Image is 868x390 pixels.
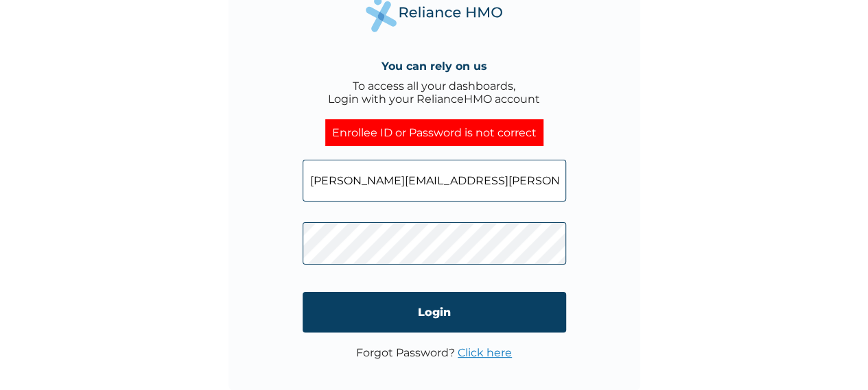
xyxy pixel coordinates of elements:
div: To access all your dashboards, Login with your RelianceHMO account [328,80,540,106]
p: Forgot Password? [356,346,512,359]
input: Login [303,292,566,332]
a: Click here [458,346,512,359]
input: Email address or HMO ID [303,160,566,202]
div: Enrollee ID or Password is not correct [325,119,543,146]
h4: You can rely on us [382,60,487,73]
